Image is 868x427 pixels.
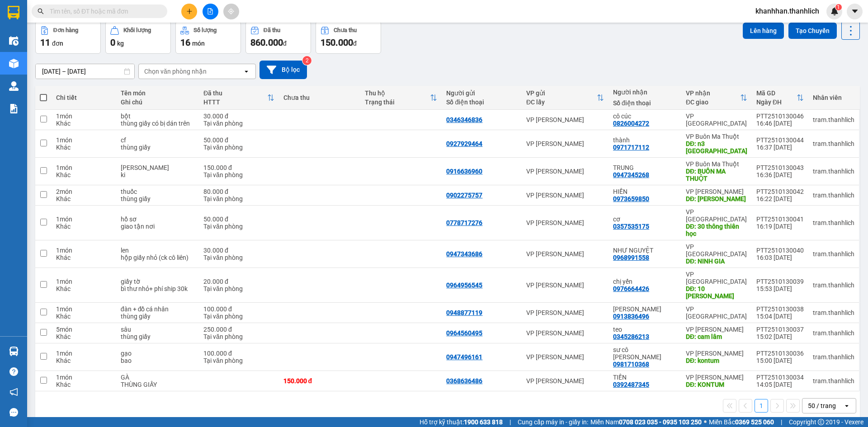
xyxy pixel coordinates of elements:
[180,37,190,48] span: 16
[686,195,747,202] div: DĐ: GIA LAI
[56,113,112,120] div: 1 món
[613,305,677,313] div: đức ngọc
[9,388,18,396] span: notification
[56,171,112,178] div: Khác
[756,188,804,195] div: PTT2510130042
[203,247,274,254] div: 30.000 đ
[53,27,78,33] div: Đơn hàng
[446,89,517,97] div: Người gửi
[446,282,482,289] div: 0964956545
[203,285,274,292] div: Tại văn phòng
[613,223,649,230] div: 0357535175
[613,313,649,320] div: 0913836496
[756,313,804,320] div: 15:04 [DATE]
[353,40,357,47] span: đ
[121,188,194,195] div: thuốc
[446,192,482,199] div: 0902275757
[781,417,782,427] span: |
[509,417,511,427] span: |
[756,350,804,357] div: PTT2510130036
[121,374,194,381] div: GÀ
[302,56,311,65] sup: 2
[203,136,274,144] div: 50.000 đ
[203,164,274,171] div: 150.000 đ
[446,219,482,226] div: 0778717276
[56,305,112,313] div: 1 món
[121,216,194,223] div: hồ sơ
[121,171,194,178] div: ki
[199,86,279,110] th: Toggle SortBy
[203,313,274,320] div: Tại văn phòng
[686,113,747,127] div: VP [GEOGRAPHIC_DATA]
[38,8,44,14] span: search
[808,401,836,410] div: 50 / trang
[613,136,677,144] div: thành
[752,86,808,110] th: Toggle SortBy
[56,326,112,333] div: 5 món
[121,254,194,261] div: hộp giấy nhỏ (ck cô liên)
[464,418,503,426] strong: 1900 633 818
[365,89,430,97] div: Thu hộ
[686,168,747,182] div: DĐ: BUÔN MA THUỘT
[203,195,274,202] div: Tại văn phòng
[756,254,804,261] div: 16:03 [DATE]
[526,282,604,289] div: VP [PERSON_NAME]
[813,116,854,123] div: tram.thanhlich
[613,144,649,151] div: 0971717112
[613,89,677,96] div: Người nhận
[813,140,854,147] div: tram.thanhlich
[813,309,854,316] div: tram.thanhlich
[245,21,311,54] button: Đã thu860.000đ
[175,21,241,54] button: Số lượng16món
[56,120,112,127] div: Khác
[613,216,677,223] div: cơ
[613,381,649,388] div: 0392487345
[36,64,134,79] input: Select a date range.
[756,120,804,127] div: 16:46 [DATE]
[446,99,517,106] div: Số điện thoại
[613,333,649,340] div: 0345286213
[121,285,194,292] div: bì thư nhỏ+ phí ship 30k
[243,68,250,75] svg: open
[446,168,482,175] div: 0916636960
[526,250,604,258] div: VP [PERSON_NAME]
[613,247,677,254] div: NHƯ NGUYỆT
[446,329,482,337] div: 0964560495
[851,7,859,15] span: caret-down
[203,4,218,19] button: file-add
[756,223,804,230] div: 16:19 [DATE]
[686,99,740,106] div: ĐC giao
[756,326,804,333] div: PTT2510130037
[613,113,677,120] div: cô cúc
[526,329,604,337] div: VP [PERSON_NAME]
[203,305,274,313] div: 100.000 đ
[446,353,482,361] div: 0947496161
[56,195,112,202] div: Khác
[756,171,804,178] div: 16:36 [DATE]
[56,247,112,254] div: 1 món
[9,367,18,376] span: question-circle
[207,8,213,14] span: file-add
[203,223,274,230] div: Tại văn phòng
[56,164,112,171] div: 1 món
[334,27,357,33] div: Chưa thu
[56,278,112,285] div: 1 món
[686,285,747,300] div: DĐ: 10 lê hồng phong
[203,188,274,195] div: 80.000 đ
[121,357,194,364] div: bao
[686,326,747,333] div: VP [PERSON_NAME]
[526,99,597,106] div: ĐC lấy
[121,247,194,254] div: len
[619,418,702,426] strong: 0708 023 035 - 0935 103 250
[756,305,804,313] div: PTT2510130038
[704,420,707,424] span: ⚪️
[9,36,19,46] img: warehouse-icon
[121,99,194,106] div: Ghi chú
[613,195,649,202] div: 0973659850
[835,4,842,10] sup: 1
[446,377,482,385] div: 0368636486
[686,208,747,223] div: VP [GEOGRAPHIC_DATA]
[686,381,747,388] div: DĐ: KONTUM
[837,4,840,10] span: 1
[813,168,854,175] div: tram.thanhlich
